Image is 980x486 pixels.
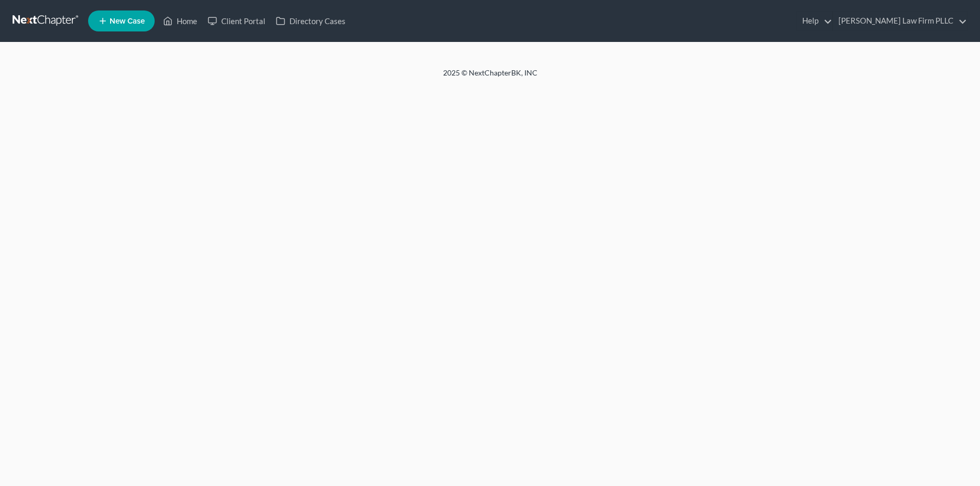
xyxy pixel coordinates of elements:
new-legal-case-button: New Case [88,10,155,31]
div: 2025 © NextChapterBK, INC [191,68,789,87]
a: Directory Cases [271,12,351,30]
a: Client Portal [202,12,271,30]
a: Help [797,12,832,30]
a: Home [158,12,202,30]
a: [PERSON_NAME] Law Firm PLLC [833,12,967,30]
